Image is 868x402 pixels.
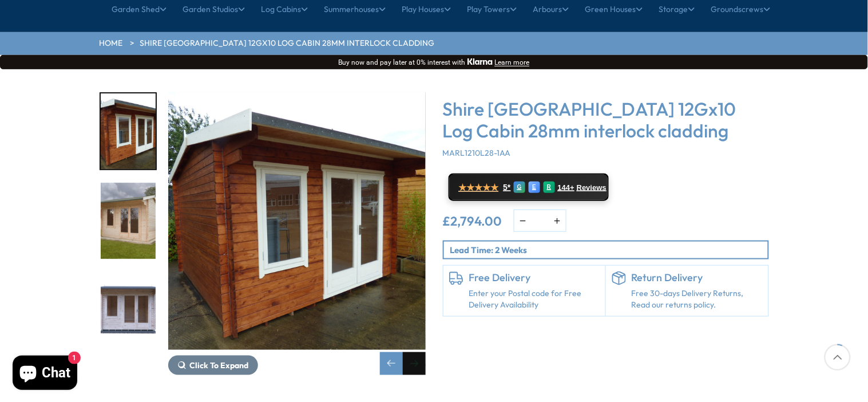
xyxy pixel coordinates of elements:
h6: Free Delivery [469,271,600,284]
div: 5 / 16 [100,92,157,171]
div: 5 / 16 [168,92,426,375]
div: 7 / 16 [100,271,157,350]
span: MARL1210L28-1AA [443,148,511,158]
img: Shire Marlborough 12Gx10 Log Cabin 28mm interlock cladding - Best Shed [168,92,426,350]
span: ★★★★★ [459,182,499,193]
ins: £2,794.00 [443,215,502,227]
div: 6 / 16 [100,182,157,261]
img: Marlborough_11_0286c2a1-8bba-42c4-a94d-6282b60679f0_200x200.jpg [101,93,156,170]
a: Enter your Postal code for Free Delivery Availability [469,288,600,310]
p: Lead Time: 2 Weeks [450,244,768,256]
h3: Shire [GEOGRAPHIC_DATA] 12Gx10 Log Cabin 28mm interlock cladding [443,98,769,142]
span: Click To Expand [190,360,249,371]
inbox-online-store-chat: Shopify online store chat [9,356,81,393]
img: Marlborough1_4_-Recovered_0cedafef-55a9-4a54-8948-ddd76ea245d9_200x200.jpg [101,183,156,259]
div: E [529,182,540,193]
div: Next slide [403,352,426,375]
img: Marlborough12gx10_white_0000_4c310f97-7a65-48a6-907d-1f6573b0d09f_200x200.jpg [101,273,156,349]
a: ★★★★★ 5* G E R 144+ Reviews [449,174,609,201]
span: 144+ [558,183,574,192]
button: Click To Expand [168,356,258,375]
div: G [514,182,525,193]
span: Reviews [577,183,607,192]
div: R [544,182,555,193]
h6: Return Delivery [632,271,763,284]
p: Free 30-days Delivery Returns, Read our returns policy. [632,288,763,310]
a: Shire [GEOGRAPHIC_DATA] 12Gx10 Log Cabin 28mm interlock cladding [140,38,435,49]
a: HOME [100,38,123,49]
div: Previous slide [380,352,403,375]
